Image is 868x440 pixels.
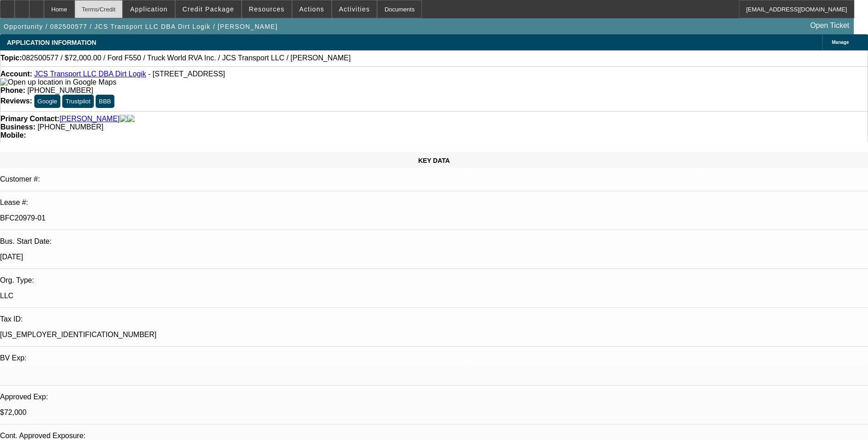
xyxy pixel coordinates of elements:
[292,0,331,18] button: Actions
[332,0,377,18] button: Activities
[0,78,116,86] a: View Google Maps
[0,70,32,78] strong: Account:
[299,5,324,13] span: Actions
[832,40,849,45] span: Manage
[38,123,103,131] span: [PHONE_NUMBER]
[96,95,114,108] button: BBB
[7,39,96,46] span: APPLICATION INFORMATION
[0,131,26,139] strong: Mobile:
[34,70,146,78] a: JCS Transport LLC DBA Dirt Logik
[120,115,127,123] img: facebook-icon.png
[176,0,241,18] button: Credit Package
[249,5,285,13] span: Resources
[59,115,120,123] a: [PERSON_NAME]
[130,5,167,13] span: Application
[34,95,60,108] button: Google
[418,157,450,164] span: KEY DATA
[22,54,351,62] span: 082500577 / $72,000.00 / Ford F550 / Truck World RVA Inc. / JCS Transport LLC / [PERSON_NAME]
[0,123,35,131] strong: Business:
[242,0,291,18] button: Resources
[62,95,93,108] button: Trustpilot
[183,5,234,13] span: Credit Package
[0,78,116,86] img: Open up location in Google Maps
[127,115,135,123] img: linkedin-icon.png
[123,0,174,18] button: Application
[0,54,22,62] strong: Topic:
[807,18,853,33] a: Open Ticket
[0,115,59,123] strong: Primary Contact:
[4,23,278,30] span: Opportunity / 082500577 / JCS Transport LLC DBA Dirt Logik / [PERSON_NAME]
[339,5,370,13] span: Activities
[27,86,93,94] span: [PHONE_NUMBER]
[0,97,32,105] strong: Reviews:
[0,86,25,94] strong: Phone:
[148,70,225,78] span: - [STREET_ADDRESS]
